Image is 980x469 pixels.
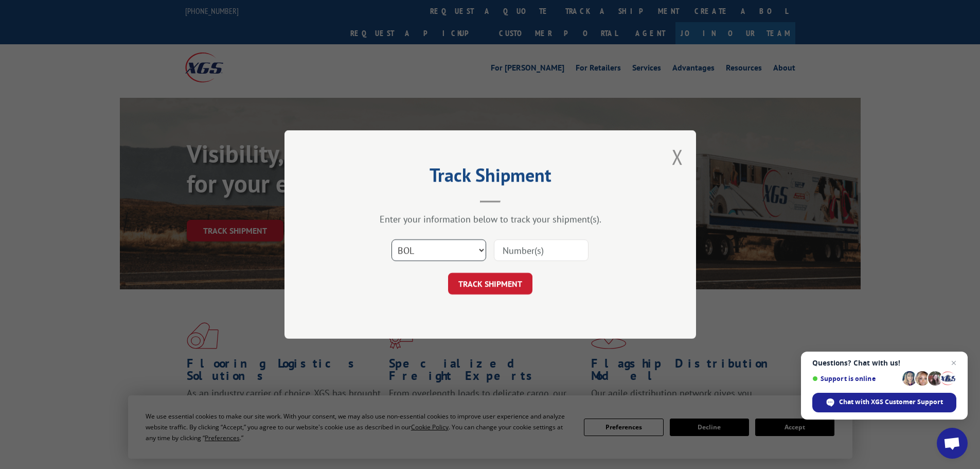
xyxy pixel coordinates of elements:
[812,375,899,383] span: Support is online
[336,168,645,187] h2: Track Shipment
[948,357,960,369] span: Close chat
[494,239,589,261] input: Number(s)
[839,397,943,407] span: Chat with XGS Customer Support
[812,393,956,412] div: Chat with XGS Customer Support
[448,273,532,294] button: TRACK SHIPMENT
[812,359,956,367] span: Questions? Chat with us!
[672,143,683,170] button: Close modal
[336,213,645,225] div: Enter your information below to track your shipment(s).
[937,428,968,459] div: Open chat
